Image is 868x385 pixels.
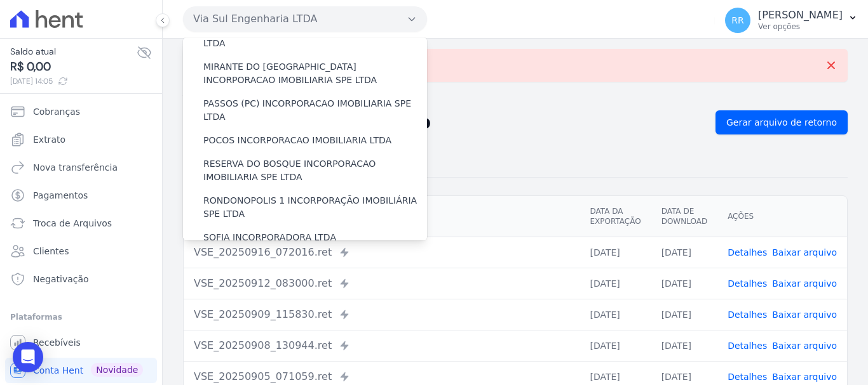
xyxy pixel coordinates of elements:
span: Clientes [33,245,69,258]
td: [DATE] [651,268,717,299]
a: Extrato [5,127,157,152]
span: Troca de Arquivos [33,217,112,230]
td: [DATE] [651,299,717,330]
div: VSE_20250905_071059.ret [194,369,569,384]
span: Pagamentos [33,189,88,202]
th: Ações [717,196,847,237]
td: [DATE] [580,237,651,268]
span: Recebíveis [33,336,81,349]
div: Open Intercom Messenger [13,342,43,372]
div: VSE_20250912_083000.ret [194,276,569,291]
a: Negativação [5,266,157,292]
h2: Exportações de Retorno [183,114,705,131]
div: VSE_20250909_115830.ret [194,307,569,322]
td: [DATE] [580,330,651,361]
span: Negativação [33,273,89,285]
a: Baixar arquivo [772,247,837,258]
th: Data da Exportação [580,196,651,237]
th: Data de Download [651,196,717,237]
p: [PERSON_NAME] [758,9,843,22]
a: Recebíveis [5,330,157,355]
td: [DATE] [651,330,717,361]
a: Detalhes [728,372,767,382]
label: SOFIA INCORPORADORA LTDA [203,231,336,244]
a: Detalhes [728,247,767,258]
span: Conta Hent [33,364,83,377]
span: Gerar arquivo de retorno [726,116,837,129]
nav: Breadcrumb [183,92,848,105]
a: Detalhes [728,278,767,289]
label: POCOS INCORPORACAO IMOBILIARIA LTDA [203,134,391,147]
label: PASSOS (PC) INCORPORACAO IMOBILIARIA SPE LTDA [203,97,427,124]
div: VSE_20250916_072016.ret [194,245,569,260]
a: Baixar arquivo [772,341,837,351]
div: VSE_20250908_130944.ret [194,338,569,353]
a: Pagamentos [5,183,157,208]
span: Nova transferência [33,161,118,174]
a: Baixar arquivo [772,310,837,320]
span: RR [731,16,743,25]
span: R$ 0,00 [10,58,137,75]
span: Extrato [33,133,65,146]
span: Cobranças [33,105,80,118]
a: Baixar arquivo [772,278,837,289]
a: Conta Hent Novidade [5,358,157,383]
a: Nova transferência [5,155,157,180]
span: Novidade [91,363,143,377]
a: Detalhes [728,310,767,320]
a: Detalhes [728,341,767,351]
span: [DATE] 14:05 [10,75,137,87]
a: Cobranças [5,99,157,124]
td: [DATE] [580,268,651,299]
a: Baixar arquivo [772,372,837,382]
a: Troca de Arquivos [5,211,157,236]
button: Via Sul Engenharia LTDA [183,6,427,32]
td: [DATE] [651,237,717,268]
a: Clientes [5,238,157,264]
p: Ver opções [758,22,843,32]
div: Plataformas [10,310,152,325]
label: MIRANTE DO [GEOGRAPHIC_DATA] INCORPORACAO IMOBILIARIA SPE LTDA [203,60,427,87]
span: Saldo atual [10,45,137,58]
td: [DATE] [580,299,651,330]
label: RONDONOPOLIS 1 INCORPORAÇÃO IMOBILIÁRIA SPE LTDA [203,194,427,221]
label: RESERVA DO BOSQUE INCORPORACAO IMOBILIARIA SPE LTDA [203,157,427,184]
button: RR [PERSON_NAME] Ver opções [715,3,868,38]
a: Gerar arquivo de retorno [715,110,848,134]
